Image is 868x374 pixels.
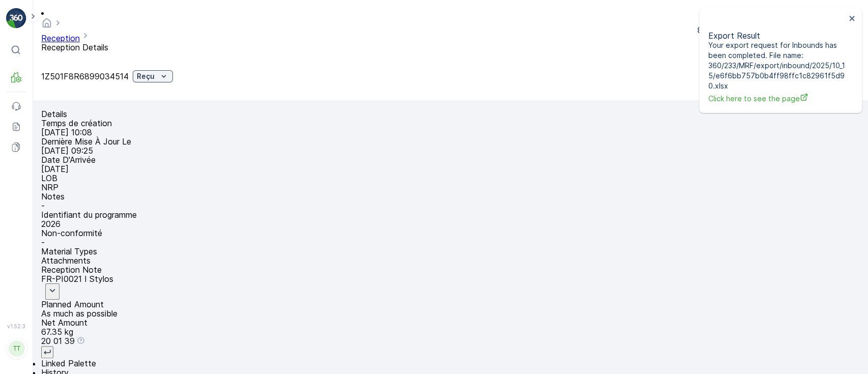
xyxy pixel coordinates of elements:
[41,164,860,174] p: [DATE]
[41,336,75,346] p: 20 01 39
[77,336,85,346] div: Help Tooltip Icon
[6,323,26,329] span: v 1.52.3
[708,93,846,104] a: Click here to see the page
[41,274,113,283] p: FR-PI0021 I Stylos
[41,155,860,164] p: Date D'Arrivée
[41,247,860,256] p: Material Types
[41,318,860,327] p: Net Amount
[41,201,860,210] p: -
[41,20,52,31] a: Homepage
[6,8,26,28] img: logo
[41,192,860,201] p: Notes
[41,33,80,43] a: Reception
[41,327,860,336] p: 67.35 kg
[41,42,108,52] span: Reception Details
[41,256,860,265] p: Attachments
[41,238,860,247] p: -
[6,331,26,366] button: TT
[41,146,860,155] p: [DATE] 09:25
[41,219,860,228] p: 2026
[41,128,860,137] p: [DATE] 10:08
[133,70,173,82] button: Reçu
[708,40,846,91] p: Your export request for Inbounds has been completed. File name: 360/233/MRF/export/inbound/2025/1...
[41,119,860,128] p: Temps de création
[41,358,96,368] span: Linked Palette
[41,210,860,219] p: Identifiant du programme
[41,183,860,192] p: NRP
[708,31,846,40] p: Export Result
[41,72,129,81] p: 1Z501F8R6899034514
[41,309,860,318] p: As much as possible
[849,14,856,24] button: close
[41,109,67,119] p: Details
[41,228,860,238] p: Non-conformité
[41,137,860,146] p: Dernière Mise À Jour Le
[137,71,155,81] p: Reçu
[9,340,25,357] div: TT
[41,265,860,274] p: Reception Note
[41,300,860,309] p: Planned Amount
[41,174,860,183] p: LOB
